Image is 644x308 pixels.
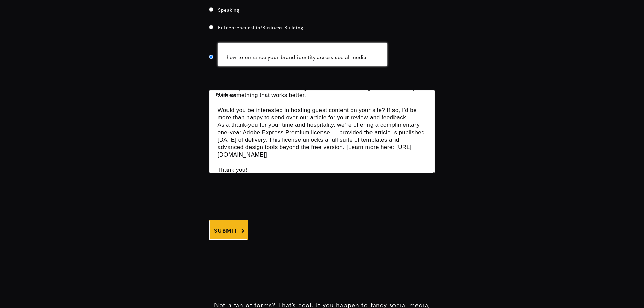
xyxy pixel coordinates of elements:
label: Message [216,90,239,98]
iframe: reCAPTCHA [209,184,312,210]
input: Other [218,43,387,66]
label: Entrepreneurship/Business Building [218,23,303,32]
button: Submit [209,220,248,240]
label: Speaking [218,6,239,14]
